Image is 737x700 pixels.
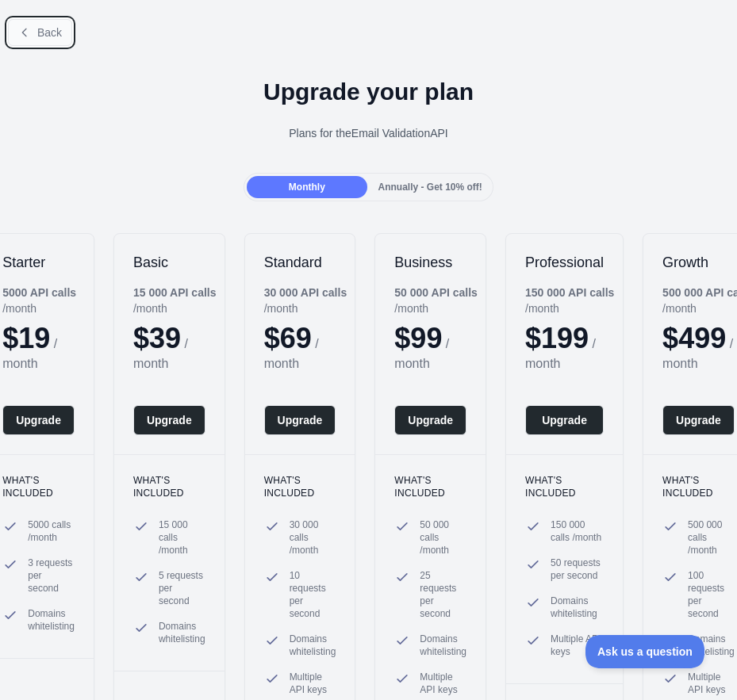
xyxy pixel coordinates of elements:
span: Domains whitelisting [688,633,735,658]
span: Domains whitelisting [159,620,205,645]
span: Multiple API keys [551,633,604,658]
span: Domains whitelisting [290,633,336,658]
span: 100 requests per second [688,569,735,620]
iframe: Toggle Customer Support [585,635,705,668]
span: Domains whitelisting [420,633,466,658]
span: 5 requests per second [159,569,205,607]
span: Domains whitelisting [551,595,604,620]
span: 25 requests per second [420,569,466,620]
span: 10 requests per second [290,569,336,620]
